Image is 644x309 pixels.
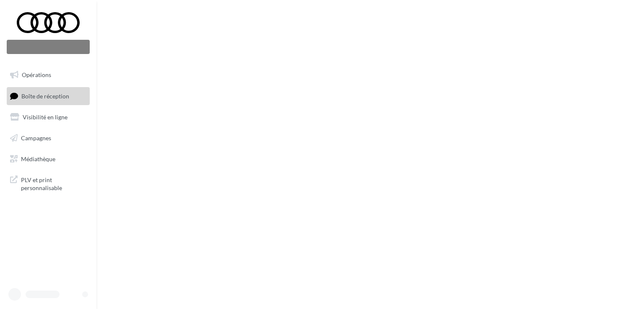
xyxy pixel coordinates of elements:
span: Opérations [22,71,51,78]
a: Opérations [5,66,91,84]
a: Médiathèque [5,150,91,168]
span: Médiathèque [21,155,55,162]
span: PLV et print personnalisable [21,174,86,192]
a: Visibilité en ligne [5,108,91,126]
div: Nouvelle campagne [7,40,90,54]
span: Boîte de réception [21,92,69,99]
a: Campagnes [5,129,91,147]
span: Campagnes [21,134,51,142]
a: PLV et print personnalisable [5,171,91,196]
span: Visibilité en ligne [23,113,68,121]
a: Boîte de réception [5,87,91,105]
